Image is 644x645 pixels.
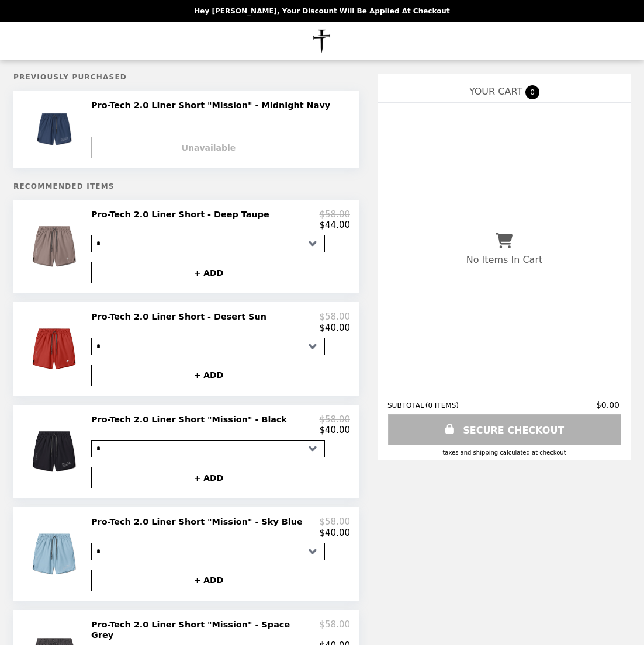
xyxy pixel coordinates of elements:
[91,262,326,283] button: + ADD
[469,86,522,97] span: YOUR CART
[91,209,274,220] h2: Pro-Tech 2.0 Liner Short - Deep Taupe
[91,414,292,425] h2: Pro-Tech 2.0 Liner Short "Mission" - Black
[320,414,351,425] p: $58.00
[91,543,325,560] select: Select a product variant
[596,400,621,410] span: $0.00
[320,516,351,527] p: $58.00
[194,7,449,15] p: Hey [PERSON_NAME], your discount will be applied at checkout
[25,414,87,488] img: Pro-Tech 2.0 Liner Short "Mission" - Black
[320,322,351,333] p: $40.00
[91,338,325,355] select: Select a product variant
[13,73,359,81] h5: Previously Purchased
[25,311,87,386] img: Pro-Tech 2.0 Liner Short - Desert Sun
[91,440,325,457] select: Select a product variant
[91,570,326,591] button: + ADD
[292,29,352,53] img: Brand Logo
[387,449,621,456] div: Taxes and Shipping calculated at checkout
[320,528,351,538] p: $40.00
[91,516,307,527] h2: Pro-Tech 2.0 Liner Short "Mission" - Sky Blue
[320,311,351,322] p: $58.00
[525,85,539,99] span: 0
[320,209,351,220] p: $58.00
[387,401,425,410] span: SUBTOTAL
[25,516,87,591] img: Pro-Tech 2.0 Liner Short "Mission" - Sky Blue
[25,209,87,283] img: Pro-Tech 2.0 Liner Short - Deep Taupe
[91,311,271,322] h2: Pro-Tech 2.0 Liner Short - Desert Sun
[91,100,335,110] h2: Pro-Tech 2.0 Liner Short "Mission" - Midnight Navy
[91,365,326,386] button: + ADD
[320,425,351,435] p: $40.00
[425,401,459,410] span: ( 0 ITEMS )
[91,235,325,252] select: Select a product variant
[320,619,351,641] p: $58.00
[13,182,359,190] h5: Recommended Items
[320,220,351,230] p: $44.00
[466,254,542,265] p: No Items In Cart
[31,100,81,158] img: Pro-Tech 2.0 Liner Short "Mission" - Midnight Navy
[91,619,320,641] h2: Pro-Tech 2.0 Liner Short "Mission" - Space Grey
[91,467,326,488] button: + ADD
